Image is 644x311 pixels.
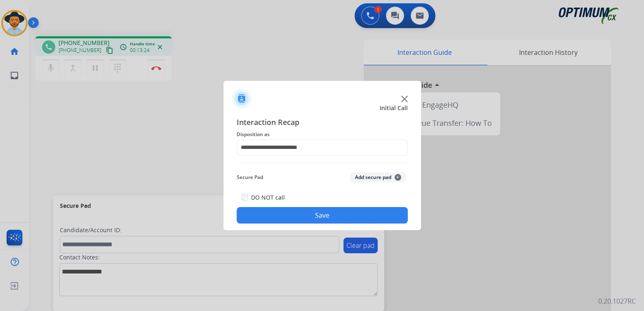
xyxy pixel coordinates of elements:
[237,207,408,224] button: Save
[395,174,401,181] span: +
[380,104,408,112] span: Initial Call
[251,193,285,202] label: DO NOT call
[598,296,636,306] p: 0.20.1027RC
[237,116,408,130] span: Interaction Recap
[237,130,408,139] span: Disposition as
[237,163,408,163] img: contact-recap-line.svg
[237,172,263,182] span: Secure Pad
[350,172,406,182] button: Add secure pad+
[232,89,251,108] img: contactIcon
